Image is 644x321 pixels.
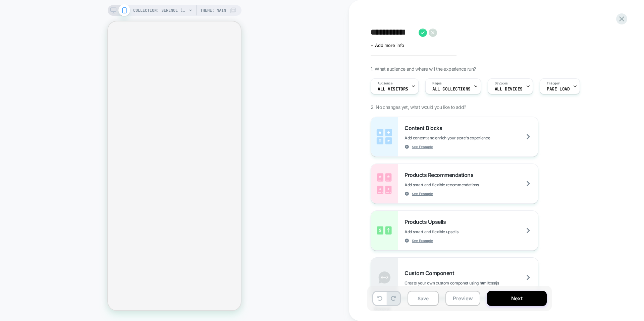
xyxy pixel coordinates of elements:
span: Devices [495,81,508,86]
span: Create your own custom componet using html/css/js [405,280,532,285]
span: Products Upsells [405,218,449,225]
span: See Example [412,238,433,243]
span: Trigger [547,81,560,86]
button: Next [487,291,547,306]
span: Theme: MAIN [200,5,226,16]
button: Preview [445,291,480,306]
span: See Example [412,191,433,196]
span: Add smart and flexible upsells [405,229,492,234]
span: See Example [412,144,433,149]
span: Page Load [547,87,570,91]
span: ALL DEVICES [495,87,523,91]
span: 2. No changes yet, what would you like to add? [371,104,466,110]
span: COLLECTION: Serenol (Category) [133,5,187,16]
span: 1. What audience and where will the experience run? [371,66,476,72]
span: Custom Component [405,270,458,276]
span: All Visitors [378,87,408,91]
button: Save [408,291,439,306]
span: Products Recommendations [405,172,477,178]
span: + Add more info [371,43,404,48]
span: Audience [378,81,393,86]
span: Add content and enrich your store's experience [405,135,524,140]
span: Add smart and flexible recommendations [405,182,513,187]
span: Content Blocks [405,125,445,131]
span: Pages [432,81,442,86]
span: ALL COLLECTIONS [432,87,471,91]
